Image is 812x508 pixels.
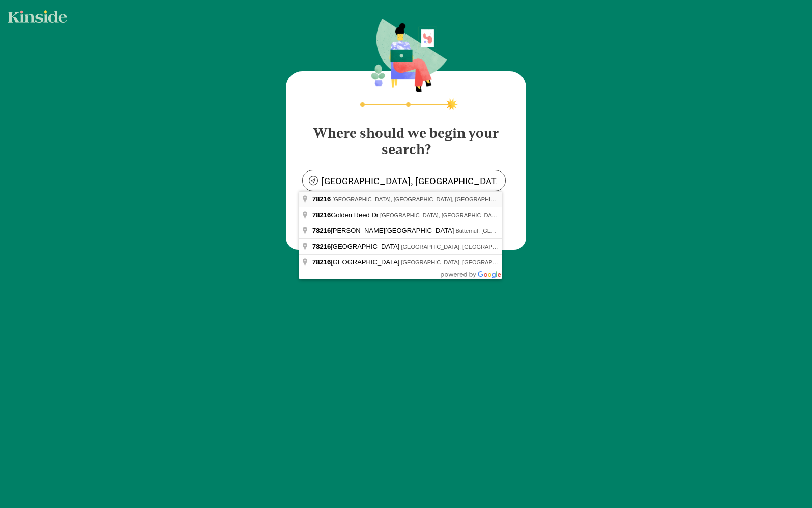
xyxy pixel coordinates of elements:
[312,243,331,250] span: 78216
[303,170,505,191] input: enter zipcode or address
[312,243,401,250] span: [GEOGRAPHIC_DATA]
[401,244,582,250] span: [GEOGRAPHIC_DATA], [GEOGRAPHIC_DATA], [GEOGRAPHIC_DATA]
[455,228,601,234] span: Butternut, [GEOGRAPHIC_DATA], [GEOGRAPHIC_DATA]
[401,259,582,265] span: [GEOGRAPHIC_DATA], [GEOGRAPHIC_DATA], [GEOGRAPHIC_DATA]
[312,211,380,219] span: Golden Reed Dr
[312,227,331,234] span: 78216
[312,258,401,266] span: [GEOGRAPHIC_DATA]
[312,211,331,219] span: 78216
[312,195,331,203] span: 78216
[380,212,561,218] span: [GEOGRAPHIC_DATA], [GEOGRAPHIC_DATA], [GEOGRAPHIC_DATA]
[302,117,510,158] h4: Where should we begin your search?
[312,258,331,266] span: 78216
[312,227,455,234] span: [PERSON_NAME][GEOGRAPHIC_DATA]
[332,196,513,202] span: [GEOGRAPHIC_DATA], [GEOGRAPHIC_DATA], [GEOGRAPHIC_DATA]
